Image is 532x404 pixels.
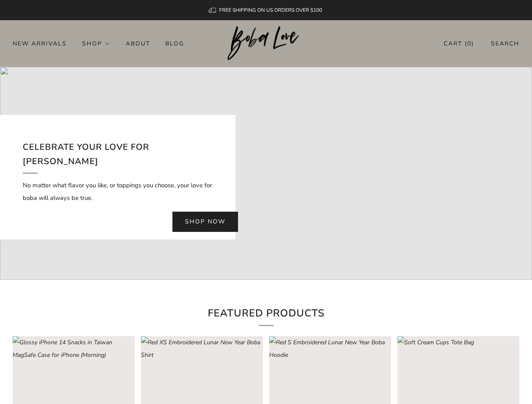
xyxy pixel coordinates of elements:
a: About [126,37,150,50]
a: Shop [82,37,111,50]
h2: Celebrate your love for [PERSON_NAME] [23,140,213,173]
a: Blog [165,37,184,50]
p: No matter what flavor you like, or toppings you choose, your love for boba will always be true. [23,179,213,204]
a: Cart [444,37,474,50]
a: Search [491,37,519,50]
items-count: 0 [467,40,471,48]
img: Boba Love [228,26,304,61]
a: Shop now [172,212,238,232]
h2: Featured Products [127,305,405,326]
a: New Arrivals [13,37,67,50]
span: FREE SHIPPING ON US ORDERS OVER $100 [219,7,322,13]
a: Boba Love [228,26,304,61]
